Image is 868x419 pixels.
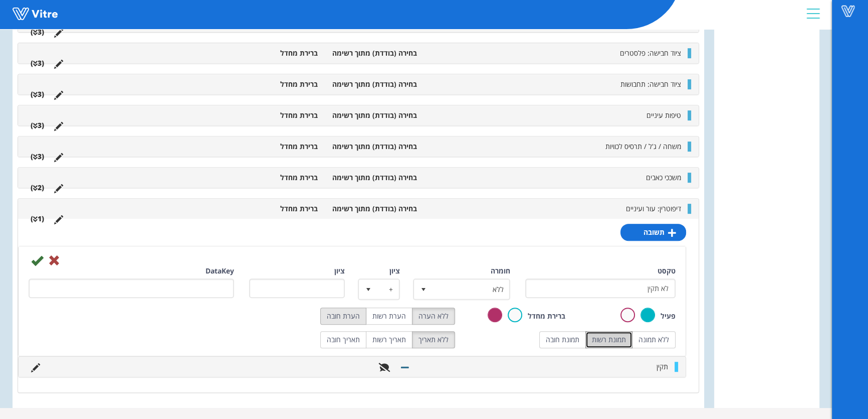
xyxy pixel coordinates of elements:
[366,308,412,325] label: הערת רשות
[224,110,323,120] li: ברירת מחדל
[359,280,377,298] span: select
[26,27,49,37] li: (3 )
[658,266,676,276] label: טקסט
[224,204,323,214] li: ברירת מחדל
[224,48,323,58] li: ברירת מחדל
[26,214,49,224] li: (1 )
[432,280,509,298] span: ללא
[323,79,422,89] li: בחירה (בודדת) מתוך רשימה
[605,142,681,151] span: משחה / ג'ל / תרסיס לכוויות
[323,204,422,214] li: בחירה (בודדת) מתוך רשימה
[366,331,412,348] label: תאריך רשות
[585,331,632,348] label: תמונת רשות
[26,89,49,99] li: (3 )
[528,311,565,321] label: ברירת מחדל
[224,173,323,183] li: ברירת מחדל
[224,79,323,89] li: ברירת מחדל
[646,173,681,182] span: משככי כאבים
[646,110,681,120] span: טיפות עיניים
[626,204,681,213] span: דיפוטרין: עור ועיניים
[26,120,49,130] li: (3 )
[377,280,399,298] span: +
[661,311,676,321] label: פעיל
[323,142,422,152] li: בחירה (בודדת) מתוך רשימה
[620,48,681,58] span: ציוד חבישה: פלסטרים
[323,48,422,58] li: בחירה (בודדת) מתוך רשימה
[320,331,366,348] label: תאריך חובה
[323,173,422,183] li: בחירה (בודדת) מתוך רשימה
[26,152,49,162] li: (3 )
[320,308,366,325] label: הערת חובה
[632,331,676,348] label: ללא תמונה
[334,266,345,276] label: ציון
[205,266,234,276] label: DataKey
[620,224,686,241] a: תשובה
[414,280,432,298] span: select
[26,183,49,193] li: (2 )
[224,142,323,152] li: ברירת מחדל
[539,331,586,348] label: תמונת חובה
[389,266,400,276] label: ציון
[412,308,455,325] label: ללא הערה
[657,362,668,371] span: תקין
[26,58,49,68] li: (3 )
[323,110,422,120] li: בחירה (בודדת) מתוך רשימה
[620,79,681,89] span: ציוד חבישה: תחבושות
[412,331,455,348] label: ללא תאריך
[491,266,510,276] label: חומרה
